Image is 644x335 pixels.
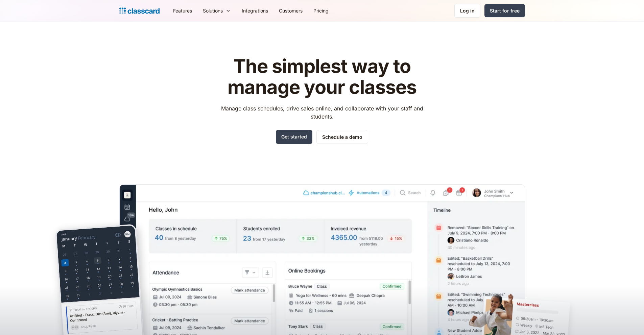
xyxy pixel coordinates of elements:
a: Pricing [308,3,334,18]
a: Customers [273,3,308,18]
div: Log in [460,7,475,14]
p: Manage class schedules, drive sales online, and collaborate with your staff and students. [215,104,429,121]
a: Get started [276,130,312,144]
div: Solutions [203,7,223,14]
div: Start for free [490,7,520,14]
a: Features [168,3,197,18]
a: Log in [454,4,480,18]
a: Start for free [484,4,525,17]
a: Integrations [236,3,273,18]
a: Schedule a demo [316,130,368,144]
div: Solutions [197,3,236,18]
a: home [119,6,160,16]
h1: The simplest way to manage your classes [215,56,429,98]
